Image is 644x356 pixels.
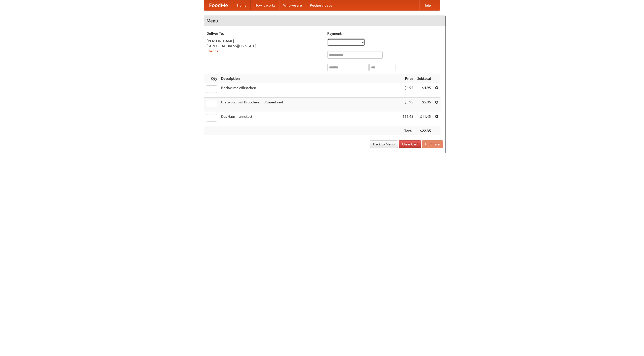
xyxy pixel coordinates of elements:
[415,126,433,136] th: $22.35
[415,83,433,98] td: $4.95
[327,31,443,36] h5: Payment:
[219,83,400,98] td: Bockwurst Würstchen
[415,74,433,83] th: Subtotal
[207,49,219,53] a: Change
[415,98,433,112] td: $5.95
[219,98,400,112] td: Bratwurst mit Brötchen und Sauerkraut
[279,0,306,10] a: Who we are
[204,0,233,10] a: FoodMe
[219,74,400,83] th: Description
[207,44,322,49] div: [STREET_ADDRESS][US_STATE]
[370,140,398,148] a: Back to Menu
[400,112,415,126] td: $11.45
[422,140,443,148] button: Purchase
[207,38,322,44] div: [PERSON_NAME]
[400,83,415,98] td: $4.95
[306,0,336,10] a: Recipe videos
[400,126,415,136] th: Total:
[204,16,446,26] h4: Menu
[233,0,251,10] a: Home
[219,112,400,126] td: Das Hausmannskost
[400,98,415,112] td: $5.95
[419,0,435,10] a: Help
[415,112,433,126] td: $11.45
[207,31,322,36] h5: Deliver To:
[204,74,219,83] th: Qty
[400,74,415,83] th: Price
[251,0,279,10] a: How it works
[399,140,421,148] a: Clear Cart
